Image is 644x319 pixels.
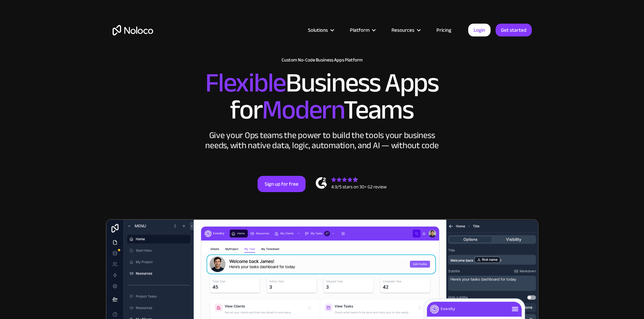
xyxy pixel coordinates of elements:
[496,24,532,36] a: Get started
[204,130,440,151] div: Give your Ops teams the power to build the tools your business needs, with native data, logic, au...
[468,24,491,36] a: Login
[350,26,369,34] div: Platform
[205,58,286,108] span: Flexible
[308,26,328,34] div: Solutions
[113,25,153,35] a: home
[383,26,428,34] div: Resources
[262,85,343,135] span: Modern
[428,26,460,34] a: Pricing
[258,176,306,192] a: Sign up for free
[391,26,414,34] div: Resources
[113,70,532,124] h2: Business Apps for Teams
[341,26,383,34] div: Platform
[300,26,341,34] div: Solutions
